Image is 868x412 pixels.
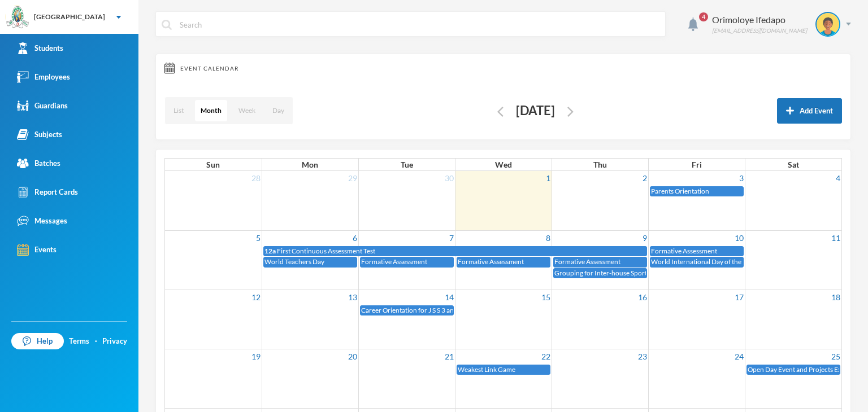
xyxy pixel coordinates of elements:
[233,100,261,121] button: Week
[263,246,647,257] a: 12a First Continuous Assessment Test
[650,246,744,257] a: Formative Assessment
[250,349,262,363] a: 19
[553,257,647,268] a: Formative Assessment
[444,349,455,363] a: 21
[179,12,659,37] input: Search
[564,104,577,117] button: Edit
[734,231,745,245] a: 10
[347,349,358,363] a: 20
[264,257,324,266] span: World Teachers Day
[540,349,552,363] a: 22
[593,160,607,169] span: Thu
[507,100,564,122] div: [DATE]
[195,100,227,121] button: Month
[250,290,262,304] a: 12
[554,257,620,266] span: Formative Assessment
[830,349,841,363] a: 25
[712,27,807,35] div: [EMAIL_ADDRESS][DOMAIN_NAME]
[17,129,62,141] div: Subjects
[351,231,358,245] a: 6
[34,12,105,22] div: [GEOGRAPHIC_DATA]
[361,306,526,314] span: Career Orientation for J S S 3 and S S 1 and S S 3 Learners
[264,247,276,255] span: 12a
[250,171,262,185] a: 28
[263,257,357,268] a: World Teachers Day
[835,171,841,185] a: 4
[448,231,455,245] a: 7
[206,160,220,169] span: Sun
[360,305,454,316] a: Career Orientation for J S S 3 and S S 1 and S S 3 Learners
[457,257,550,268] a: Formative Assessment
[553,268,647,279] a: Grouping for Inter-house Sport Events
[277,247,375,255] span: First Continuous Assessment Test
[95,336,97,347] div: ·
[347,290,358,304] a: 13
[17,244,57,256] div: Events
[17,186,78,198] div: Report Cards
[168,100,189,121] button: List
[17,157,60,169] div: Batches
[162,20,172,30] img: search
[734,349,745,363] a: 24
[347,171,358,185] a: 29
[360,257,454,268] a: Formative Assessment
[651,247,717,255] span: Formative Assessment
[788,160,799,169] span: Sat
[164,63,842,74] div: Event Calendar
[458,365,515,374] span: Weakest Link Game
[651,257,771,266] span: World International Day of the Girl Child
[738,171,745,185] a: 3
[6,6,29,29] img: logo
[540,290,552,304] a: 15
[641,171,648,185] a: 2
[444,171,455,185] a: 30
[830,290,841,304] a: 18
[699,12,708,21] span: 4
[545,231,552,245] a: 8
[17,42,63,54] div: Students
[777,98,842,124] button: Add Event
[17,100,68,112] div: Guardians
[692,160,702,169] span: Fri
[712,13,807,27] div: Orimoloye Ifedapo
[255,231,262,245] a: 5
[554,269,668,277] span: Grouping for Inter-house Sport Events
[361,257,427,266] span: Formative Assessment
[641,231,648,245] a: 9
[747,365,841,375] a: Open Day Event and Projects Exhibition
[637,290,648,304] a: 16
[11,333,64,350] a: Help
[17,71,70,83] div: Employees
[494,104,507,117] button: Edit
[830,231,841,245] a: 11
[267,100,290,121] button: Day
[637,349,648,363] a: 23
[444,290,455,304] a: 14
[651,187,709,195] span: Parents Orientation
[748,365,865,374] span: Open Day Event and Projects Exhibition
[650,186,744,197] a: Parents Orientation
[734,290,745,304] a: 17
[102,336,127,347] a: Privacy
[302,160,318,169] span: Mon
[17,215,67,227] div: Messages
[545,171,552,185] a: 1
[817,13,839,36] img: STUDENT
[495,160,512,169] span: Wed
[401,160,413,169] span: Tue
[650,257,744,268] a: World International Day of the Girl Child
[457,365,550,375] a: Weakest Link Game
[458,257,524,266] span: Formative Assessment
[69,336,89,347] a: Terms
